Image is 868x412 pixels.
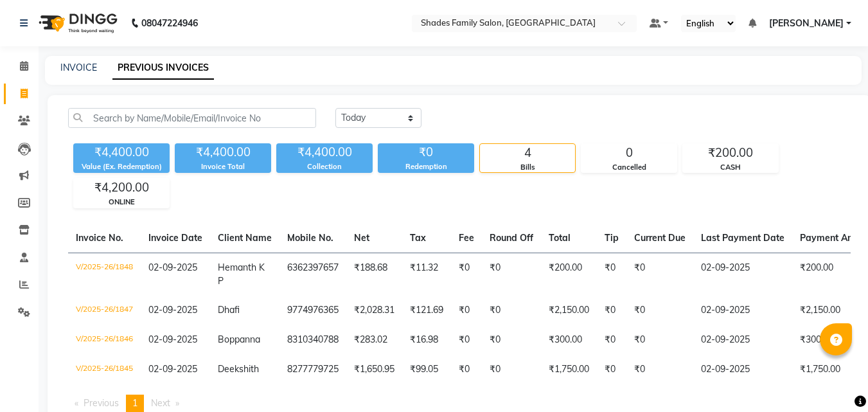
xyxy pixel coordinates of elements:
[626,325,693,355] td: ₹0
[218,232,272,244] span: Client Name
[346,296,402,325] td: ₹2,028.31
[378,143,474,161] div: ₹0
[218,334,260,345] span: Boppanna
[73,143,170,161] div: ₹4,400.00
[279,296,346,325] td: 9774976365
[459,232,474,244] span: Fee
[378,161,474,172] div: Redemption
[402,296,451,325] td: ₹121.69
[68,355,141,384] td: V/2025-26/1845
[402,253,451,296] td: ₹11.32
[60,62,97,73] a: INVOICE
[346,325,402,355] td: ₹283.02
[287,232,333,244] span: Mobile No.
[597,325,626,355] td: ₹0
[605,232,619,244] span: Tip
[541,296,597,325] td: ₹2,150.00
[74,197,169,208] div: ONLINE
[480,162,575,173] div: Bills
[218,363,259,375] span: Deekshith
[112,57,214,80] a: PREVIOUS INVOICES
[634,232,686,244] span: Current Due
[354,232,369,244] span: Net
[84,397,119,409] span: Previous
[151,397,170,409] span: Next
[73,161,170,172] div: Value (Ex. Redemption)
[346,253,402,296] td: ₹188.68
[279,325,346,355] td: 8310340788
[346,355,402,384] td: ₹1,650.95
[175,143,271,161] div: ₹4,400.00
[597,296,626,325] td: ₹0
[276,143,373,161] div: ₹4,400.00
[683,162,778,173] div: CASH
[597,355,626,384] td: ₹0
[68,253,141,296] td: V/2025-26/1848
[451,253,482,296] td: ₹0
[74,179,169,197] div: ₹4,200.00
[218,304,240,316] span: Dhafi
[581,144,677,162] div: 0
[482,253,541,296] td: ₹0
[148,363,197,375] span: 02-09-2025
[279,355,346,384] td: 8277779725
[490,232,533,244] span: Round Off
[683,144,778,162] div: ₹200.00
[769,17,844,30] span: [PERSON_NAME]
[480,144,575,162] div: 4
[148,232,202,244] span: Invoice Date
[279,253,346,296] td: 6362397657
[626,253,693,296] td: ₹0
[693,355,792,384] td: 02-09-2025
[626,355,693,384] td: ₹0
[597,253,626,296] td: ₹0
[68,325,141,355] td: V/2025-26/1846
[541,355,597,384] td: ₹1,750.00
[626,296,693,325] td: ₹0
[451,325,482,355] td: ₹0
[581,162,677,173] div: Cancelled
[148,304,197,316] span: 02-09-2025
[693,253,792,296] td: 02-09-2025
[68,395,851,412] nav: Pagination
[402,355,451,384] td: ₹99.05
[482,355,541,384] td: ₹0
[693,296,792,325] td: 02-09-2025
[482,325,541,355] td: ₹0
[541,253,597,296] td: ₹200.00
[68,108,316,128] input: Search by Name/Mobile/Email/Invoice No
[451,355,482,384] td: ₹0
[148,262,197,273] span: 02-09-2025
[132,397,137,409] span: 1
[33,5,121,41] img: logo
[68,296,141,325] td: V/2025-26/1847
[451,296,482,325] td: ₹0
[141,5,198,41] b: 08047224946
[482,296,541,325] td: ₹0
[175,161,271,172] div: Invoice Total
[148,334,197,345] span: 02-09-2025
[218,262,265,287] span: Hemanth K P
[76,232,123,244] span: Invoice No.
[541,325,597,355] td: ₹300.00
[549,232,571,244] span: Total
[276,161,373,172] div: Collection
[814,361,855,399] iframe: chat widget
[402,325,451,355] td: ₹16.98
[693,325,792,355] td: 02-09-2025
[410,232,426,244] span: Tax
[701,232,784,244] span: Last Payment Date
